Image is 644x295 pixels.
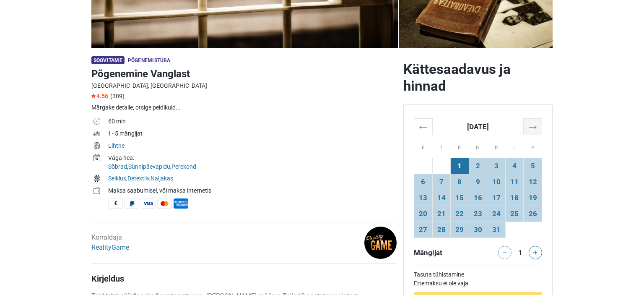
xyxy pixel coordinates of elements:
[410,246,478,259] div: Mängijat
[128,163,170,170] a: Sünnipäevapidu
[414,174,433,190] td: 6
[91,66,397,81] h1: Põgenemine Vanglast
[141,198,156,209] span: Visa
[487,206,506,222] td: 24
[451,174,469,190] td: 8
[524,190,542,206] td: 19
[108,186,397,195] div: Maksa saabumisel, või maksa internetis
[127,175,149,182] a: Detektiiv
[414,206,433,222] td: 20
[171,163,196,170] a: Perekond
[414,222,433,238] td: 27
[91,93,108,99] span: 4.56
[414,118,433,135] th: ←
[505,158,524,174] td: 4
[469,206,487,222] td: 23
[432,222,451,238] td: 28
[91,81,397,90] div: [GEOGRAPHIC_DATA], [GEOGRAPHIC_DATA]
[432,206,451,222] td: 21
[515,246,525,258] div: 1
[110,93,125,99] span: (389)
[91,103,397,112] div: Märgake detaile, otsige peidikuid...
[91,94,96,98] img: Star
[451,206,469,222] td: 22
[469,158,487,174] td: 2
[469,135,487,158] th: N
[487,174,506,190] td: 10
[108,175,126,182] a: Seiklus
[91,243,129,251] a: RealityGame
[524,118,542,135] th: →
[174,198,188,209] span: American Express
[125,198,139,209] span: PayPal
[414,279,542,288] td: Ettemaksu ei ole vaja
[524,158,542,174] td: 5
[432,118,524,135] th: [DATE]
[108,142,125,149] a: Lihtne
[108,116,397,128] td: 60 min
[524,135,542,158] th: P
[505,190,524,206] td: 18
[108,198,123,209] span: Sularaha
[524,174,542,190] td: 12
[505,174,524,190] td: 11
[469,222,487,238] td: 30
[487,135,506,158] th: R
[108,153,397,173] td: , ,
[487,158,506,174] td: 3
[403,61,553,94] h2: Kättesaadavus ja hinnad
[432,174,451,190] td: 7
[157,198,172,209] span: MasterCard
[414,135,433,158] th: E
[151,175,173,182] a: Naljakas
[432,135,451,158] th: T
[91,274,397,284] h4: Kirjeldus
[451,222,469,238] td: 29
[505,206,524,222] td: 25
[432,190,451,206] td: 14
[108,163,127,170] a: Sõbrad
[451,190,469,206] td: 15
[524,206,542,222] td: 26
[128,57,171,63] span: Põgenemistuba
[364,227,397,259] img: d6baf65e0b240ce1l.png
[108,173,397,185] td: , ,
[414,190,433,206] td: 13
[108,154,397,162] div: Väga hea:
[469,190,487,206] td: 16
[451,158,469,174] td: 1
[505,135,524,158] th: L
[91,232,129,253] div: Korraldaja
[91,56,125,64] span: Soovitame
[469,174,487,190] td: 9
[414,270,542,279] td: Tasuta tühistamine
[487,222,506,238] td: 31
[108,128,397,141] td: 1 - 5 mängijat
[487,190,506,206] td: 17
[451,135,469,158] th: K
